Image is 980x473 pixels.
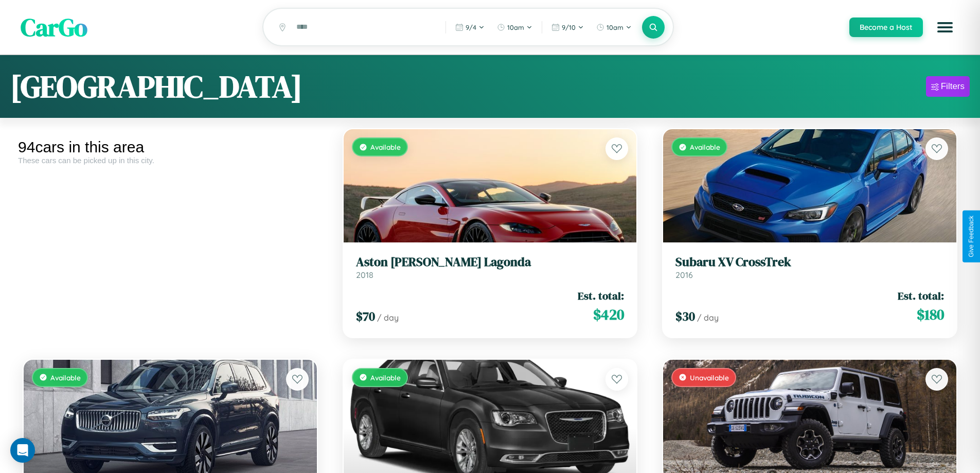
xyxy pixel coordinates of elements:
[917,304,944,325] span: $ 180
[546,19,589,36] button: 9/10
[18,156,323,165] div: These cars can be picked up in this city.
[675,255,944,270] h3: Subaru XV CrossTrek
[931,13,959,42] button: Open menu
[849,17,923,37] button: Become a Host
[898,288,944,303] span: Est. total:
[10,438,35,463] div: Open Intercom Messenger
[492,19,538,36] button: 10am
[370,373,401,382] span: Available
[690,143,720,151] span: Available
[690,373,729,382] span: Unavailable
[377,312,399,323] span: / day
[926,76,970,97] button: Filters
[591,19,637,36] button: 10am
[968,216,975,257] div: Give Feedback
[356,255,625,280] a: Aston [PERSON_NAME] Lagonda2018
[578,288,624,303] span: Est. total:
[507,23,524,31] span: 10am
[356,270,373,280] span: 2018
[675,270,693,280] span: 2016
[941,81,965,92] div: Filters
[50,373,81,382] span: Available
[675,255,944,280] a: Subaru XV CrossTrek2016
[10,65,302,108] h1: [GEOGRAPHIC_DATA]
[466,23,476,31] span: 9 / 4
[18,138,323,156] div: 94 cars in this area
[675,308,695,325] span: $ 30
[562,23,576,31] span: 9 / 10
[356,308,375,325] span: $ 70
[370,143,401,151] span: Available
[21,10,87,44] span: CarGo
[356,255,625,270] h3: Aston [PERSON_NAME] Lagonda
[607,23,623,31] span: 10am
[697,312,719,323] span: / day
[593,304,624,325] span: $ 420
[450,19,490,36] button: 9/4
